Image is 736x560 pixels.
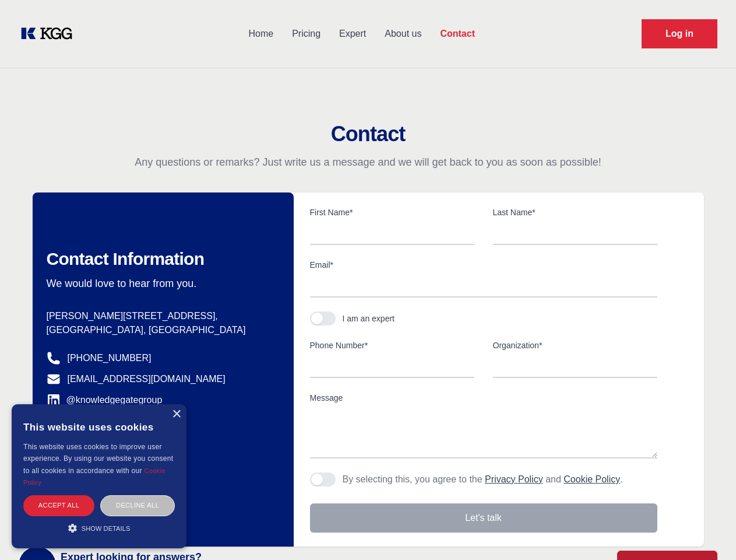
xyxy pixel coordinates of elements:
a: KOL Knowledge Platform: Talk to Key External Experts (KEE) [19,24,82,43]
a: Pricing [283,19,330,49]
label: Last Name* [493,206,657,218]
a: Expert [330,19,375,49]
a: Cookie Policy [564,474,620,484]
a: [PHONE_NUMBER] [68,351,152,365]
div: I am an expert [343,313,395,324]
a: Home [239,19,283,49]
a: @knowledgegategroup [47,393,163,407]
p: [PERSON_NAME][STREET_ADDRESS], [47,309,275,323]
label: Phone Number* [310,339,474,351]
p: Any questions or remarks? Just write us a message and we will get back to you as soon as possible! [14,155,722,169]
div: Accept all [23,495,94,516]
p: We would love to hear from you. [47,276,275,290]
a: Contact [431,19,484,49]
span: This website uses cookies to improve user experience. By using our website you consent to all coo... [23,443,173,475]
label: Email* [310,259,657,271]
div: This website uses cookies [23,413,175,441]
div: Show details [23,522,175,534]
button: Let's talk [310,503,657,533]
a: Cookie Policy [23,467,165,486]
p: By selecting this, you agree to the and . [343,473,623,487]
label: Message [310,392,657,404]
span: Show details [82,525,131,532]
a: Privacy Policy [485,474,543,484]
a: Request Demo [642,19,717,48]
iframe: Chat Widget [678,504,736,560]
label: First Name* [310,206,474,218]
h2: Contact Information [47,249,275,269]
label: Organization* [493,339,657,351]
a: About us [375,19,431,49]
div: Close [172,410,181,419]
h2: Contact [14,123,722,146]
p: [GEOGRAPHIC_DATA], [GEOGRAPHIC_DATA] [47,323,275,337]
div: Decline all [100,495,175,516]
a: [EMAIL_ADDRESS][DOMAIN_NAME] [68,372,226,386]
